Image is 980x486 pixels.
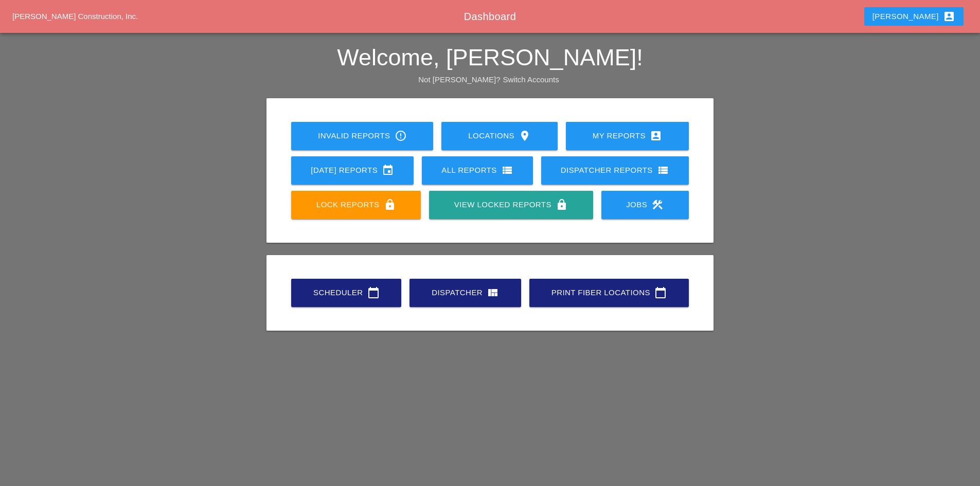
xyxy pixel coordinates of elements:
[441,122,557,150] a: Locations
[657,164,669,176] i: view_list
[558,164,672,176] div: Dispatcher Reports
[382,164,394,176] i: event
[650,130,662,142] i: account_box
[464,11,516,22] span: Dashboard
[308,130,417,142] div: Invalid Reports
[654,286,667,299] i: calendar_today
[566,122,689,150] a: My Reports
[291,191,421,219] a: Lock Reports
[308,164,397,176] div: [DATE] Reports
[12,12,138,21] a: [PERSON_NAME] Construction, Inc.
[395,130,407,142] i: error_outline
[556,199,568,211] i: lock
[458,130,541,142] div: Locations
[426,286,505,299] div: Dispatcher
[487,286,499,299] i: view_quilt
[291,156,414,185] a: [DATE] Reports
[501,164,513,176] i: view_list
[409,279,521,307] a: Dispatcher
[541,156,689,185] a: Dispatcher Reports
[438,164,516,176] div: All Reports
[872,10,955,23] div: [PERSON_NAME]
[546,286,672,299] div: Print Fiber Locations
[291,279,401,307] a: Scheduler
[308,286,385,299] div: Scheduler
[429,191,593,219] a: View Locked Reports
[601,191,689,219] a: Jobs
[582,130,672,142] div: My Reports
[943,10,955,23] i: account_box
[367,286,380,299] i: calendar_today
[519,130,531,142] i: location_on
[308,199,404,211] div: Lock Reports
[418,75,500,84] span: Not [PERSON_NAME]?
[651,199,664,211] i: construction
[291,122,433,150] a: Invalid Reports
[422,156,533,185] a: All Reports
[384,199,396,211] i: lock
[446,199,576,211] div: View Locked Reports
[503,75,559,84] a: Switch Accounts
[864,7,964,26] button: [PERSON_NAME]
[529,279,689,307] a: Print Fiber Locations
[618,199,672,211] div: Jobs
